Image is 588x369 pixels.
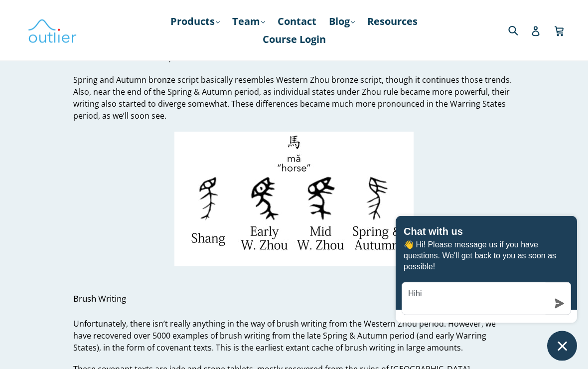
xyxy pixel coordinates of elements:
[273,12,321,30] a: Contact
[165,12,225,30] a: Products
[258,30,331,48] a: Course Login
[27,16,77,45] img: Outlier Linguistics
[393,216,580,361] inbox-online-store-chat: Shopify online store chat
[174,132,414,267] img: shang western zhou spring and autumn ma horse
[362,12,423,30] a: Resources
[73,319,496,354] span: Unfortunately, there isn’t really anything in the way of brush writing from the Western Zhou peri...
[324,12,360,30] a: Blog
[506,20,533,40] input: Search
[227,12,270,30] a: Team
[73,293,126,305] span: Brush Writing
[73,75,512,122] span: Spring and Autumn bronze script basically resembles Western Zhou bronze script, though it continu...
